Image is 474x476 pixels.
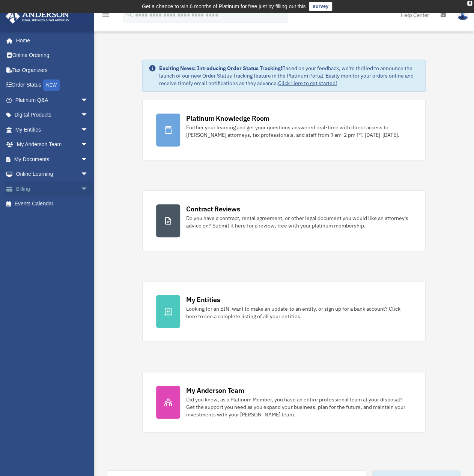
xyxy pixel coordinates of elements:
i: search [125,10,134,18]
span: arrow_drop_down [81,122,96,138]
span: arrow_drop_down [81,108,96,123]
img: Anderson Advisors Platinum Portal [3,9,71,24]
div: close [467,1,472,6]
div: Based on your feedback, we're thrilled to announce the launch of our new Order Status Tracking fe... [159,64,419,87]
a: Billingarrow_drop_down [5,181,99,196]
a: menu [101,13,110,19]
a: Platinum Knowledge Room Further your learning and get your questions answered real-time with dire... [142,100,425,160]
span: arrow_drop_down [81,181,96,197]
a: Events Calendar [5,196,99,211]
a: Online Ordering [5,48,99,63]
a: My Anderson Team Did you know, as a Platinum Member, you have an entire professional team at your... [142,372,425,433]
a: My Entities Looking for an EIN, want to make an update to an entity, or sign up for a bank accoun... [142,281,425,342]
a: Order StatusNEW [5,78,99,93]
div: Looking for an EIN, want to make an update to an entity, or sign up for a bank account? Click her... [186,305,411,320]
span: arrow_drop_down [81,137,96,153]
div: Further your learning and get your questions answered real-time with direct access to [PERSON_NAM... [186,124,411,139]
a: Tax Organizers [5,63,99,78]
a: Online Learningarrow_drop_down [5,167,99,182]
span: arrow_drop_down [81,152,96,167]
strong: Exciting News: Introducing Order Status Tracking! [159,65,282,72]
div: Platinum Knowledge Room [186,114,269,123]
div: Do you have a contract, rental agreement, or other legal document you would like an attorney's ad... [186,214,411,229]
div: My Anderson Team [186,386,244,395]
a: Home [5,33,96,48]
div: Contract Reviews [186,204,240,214]
img: User Pic [457,9,468,20]
i: menu [101,10,110,19]
a: My Anderson Teamarrow_drop_down [5,137,99,152]
div: NEW [43,79,60,91]
a: Contract Reviews Do you have a contract, rental agreement, or other legal document you would like... [142,190,425,251]
a: Click Here to get started! [278,80,337,87]
span: arrow_drop_down [81,93,96,108]
a: Platinum Q&Aarrow_drop_down [5,93,99,108]
div: My Entities [186,295,220,304]
a: My Entitiesarrow_drop_down [5,122,99,137]
div: Did you know, as a Platinum Member, you have an entire professional team at your disposal? Get th... [186,396,411,418]
a: survey [309,2,332,11]
a: My Documentsarrow_drop_down [5,152,99,167]
div: Get a chance to win 6 months of Platinum for free just by filling out this [142,2,306,11]
a: Digital Productsarrow_drop_down [5,108,99,123]
span: arrow_drop_down [81,167,96,182]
